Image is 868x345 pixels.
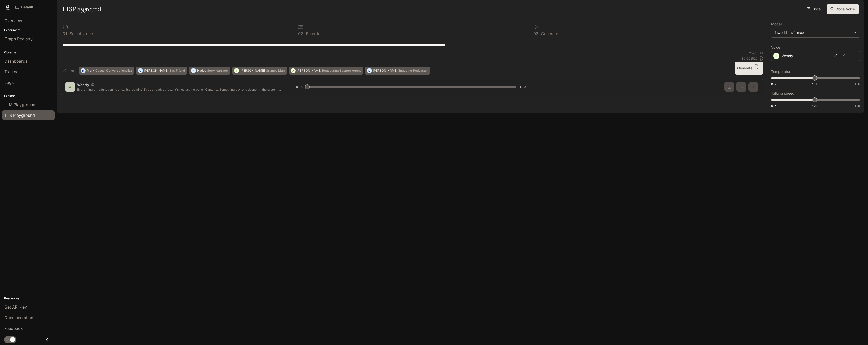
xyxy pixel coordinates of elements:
button: Hide [61,67,77,75]
p: Enter text [305,32,324,36]
button: MMarkCasual Conversationalist [79,67,134,75]
p: 0 1 . [63,32,68,36]
button: GenerateCTRL +⏎ [735,62,763,75]
a: Docs [806,4,823,14]
p: Story Narrator [207,69,228,72]
span: 0.7 [771,82,776,86]
div: M [81,67,85,75]
p: Reassuring Support Agent [322,69,361,72]
span: 1.5 [855,104,860,108]
button: HHadesStory Narrator [189,67,230,75]
p: 252 / 1000 [749,51,763,55]
p: Talking speed [771,92,794,95]
p: [PERSON_NAME] [297,69,321,72]
p: [PERSON_NAME] [240,69,265,72]
p: Sad Friend [169,69,185,72]
p: CTRL + [754,64,761,70]
p: Mark [87,69,94,72]
div: H [191,67,196,75]
p: Default [21,5,33,9]
span: 1.1 [812,82,817,86]
div: A [291,67,295,75]
button: Clone Voice [827,4,859,14]
span: 1.0 [812,104,817,108]
p: Hades [197,69,206,72]
p: Casual Conversationalist [95,69,132,72]
p: 0 2 . [298,32,305,36]
span: 1.5 [855,82,860,86]
p: Generate [540,32,558,36]
p: Engaging Podcaster [398,69,428,72]
p: [PERSON_NAME] [373,69,397,72]
p: $ 0.002520 [742,56,758,61]
p: Grumpy Man [266,69,285,72]
p: Select voice [68,32,93,36]
h1: TTS Playground [62,4,101,14]
button: A[PERSON_NAME]Reassuring Support Agent [289,67,363,75]
div: O [138,67,143,75]
div: D [367,67,372,75]
p: Wendy [782,53,793,59]
div: inworld-tts-1-max [775,30,852,35]
p: Temperature [771,70,792,73]
div: T [234,67,239,75]
p: ⏎ [754,64,761,73]
span: 0.5 [771,104,776,108]
button: D[PERSON_NAME]Engaging Podcaster [365,67,430,75]
p: 0 3 . [533,32,540,36]
div: inworld-tts-1-max [771,28,860,37]
button: O[PERSON_NAME]Sad Friend [136,67,187,75]
button: All workspaces [13,2,41,12]
p: [PERSON_NAME] [144,69,168,72]
button: T[PERSON_NAME]Grumpy Man [232,67,287,75]
p: Model [771,22,782,26]
p: Voice [771,46,780,49]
